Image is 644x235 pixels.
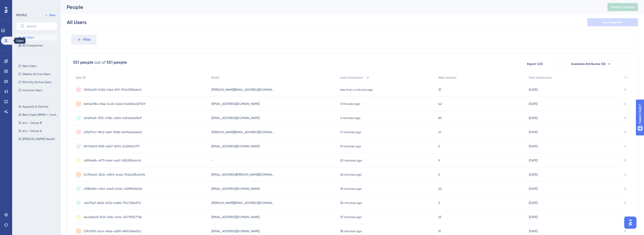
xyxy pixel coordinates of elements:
div: PEOPLE [16,13,27,17]
span: 15 [438,229,441,233]
button: Save Segment [587,18,638,26]
span: 5c7b1a45-2b2c-49b3-acea-702ad35a0d1c [84,173,146,177]
span: [PERSON_NAME] Health [22,137,55,141]
button: New [43,12,57,18]
span: Last Interaction [340,76,363,80]
span: 3 [438,201,440,205]
span: afe7742f-6648-453a-be85-7f0c72bb1f72 [84,201,141,205]
span: B [624,130,626,134]
span: A [624,173,626,177]
button: Filter [71,35,96,45]
time: [DATE] [529,187,537,191]
iframe: UserGuiding AI Assistant Launcher [623,215,638,230]
span: Export CSV [527,62,543,66]
time: [DATE] [529,116,537,120]
span: Beta Users (EMW + Continuum) [22,113,58,117]
span: 37 [438,88,441,92]
time: 30 minutes ago [340,201,362,205]
span: Env [624,76,629,80]
time: 26 minutes ago [340,173,362,176]
time: 17 minutes ago [340,130,361,134]
span: 53fc978f-2ac4-4fbe-a289-6ff672d640b2 [84,229,141,233]
span: B [624,215,626,219]
time: 38 minutes ago [340,229,362,233]
span: 5 [438,144,440,148]
span: e012f4e5-f510-478b-a656-4d52deb61bf1 [84,116,142,120]
span: New [49,13,55,17]
span: 9 [438,158,440,162]
button: Beta Users (EMW + Continuum) [16,112,60,118]
span: B [624,88,626,92]
span: Appeals & Denials [22,105,48,109]
button: All Users [16,34,57,40]
span: [EMAIL_ADDRESS][DOMAIN_NAME] [212,215,260,219]
span: Filter [83,37,91,43]
span: Web Session [438,76,456,80]
time: [DATE] [529,201,537,205]
span: d198b8fe-cfb0-44e3-b04b-4f2f95610bfe [84,187,142,191]
button: Available Attributes (12) [551,60,632,68]
span: Available Attributes (12) [571,62,606,66]
span: 4bad6d23-15af-496c-b4f4-24779f25773e [84,215,142,219]
button: Inactive Users [16,87,57,93]
span: 5 [438,173,440,177]
div: 551 people [107,59,127,65]
span: [EMAIL_ADDRESS][DOMAIN_NAME] [212,102,260,106]
span: B [624,116,626,120]
span: B [624,102,626,106]
span: Publish Changes [611,5,635,9]
span: [EMAIL_ADDRESS][DOMAIN_NAME] [212,229,260,233]
span: 6d04b984-61ee-4c24-b2a6-5a6d0ed273c9 [84,102,145,106]
time: [DATE] [529,102,537,106]
div: All Users [67,19,87,26]
span: A [624,229,626,233]
span: User ID [76,76,86,80]
time: [DATE] [529,159,537,162]
span: env - Group B [22,121,42,125]
time: 19 minutes ago [340,145,361,148]
span: d2f946db-4f73-44ef-a467-285295efc41c [84,158,141,162]
button: Export CSV [522,60,548,68]
div: out of [94,59,106,65]
time: [DATE] [529,229,537,233]
div: People [67,4,595,11]
time: [DATE] [529,215,537,219]
span: 41 [438,130,441,134]
span: First Interaction [529,76,552,80]
span: All Users [22,35,34,39]
span: [PERSON_NAME][EMAIL_ADDRESS][DOMAIN_NAME] [212,88,275,92]
time: 3 minutes ago [340,102,360,106]
span: 8571d6d3-f835-4607-8376-2a3294fcf17f [84,144,139,148]
span: [EMAIL_ADDRESS][PERSON_NAME][DOMAIN_NAME] [212,173,275,177]
time: [DATE] [529,145,537,148]
span: 85 [438,116,442,120]
span: env - Group A [22,129,42,133]
span: - [212,158,213,162]
span: 25 [438,215,442,219]
button: Monthly Active Users [16,79,57,85]
span: 20 [438,187,442,191]
span: A [624,144,626,148]
span: 42 [438,102,442,106]
span: Inactive Users [22,88,42,92]
span: [PERSON_NAME][EMAIL_ADDRESS][DOMAIN_NAME] [212,201,275,205]
span: Need Help? [12,1,32,7]
span: All Companies [22,43,43,48]
button: Weekly Active Users [16,71,57,77]
time: 4 minutes ago [340,116,360,120]
span: B [624,187,626,191]
span: Save Segment [602,20,623,24]
span: e19d70cf-9fb2-4e5f-908b-8d742e22ee5c [84,130,142,134]
button: All Companies [16,42,57,49]
div: 551 people [73,59,93,65]
span: B [624,201,626,205]
time: [DATE] [529,88,537,91]
time: 37 minutes ago [340,215,362,219]
span: [EMAIL_ADDRESS][DOMAIN_NAME] [212,144,260,148]
span: B [624,158,626,162]
span: 0506a1f2-023d-41ed-8f1f-37cb5183a6c0 [84,88,141,92]
button: Publish Changes [608,3,638,11]
time: [DATE] [529,130,537,134]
